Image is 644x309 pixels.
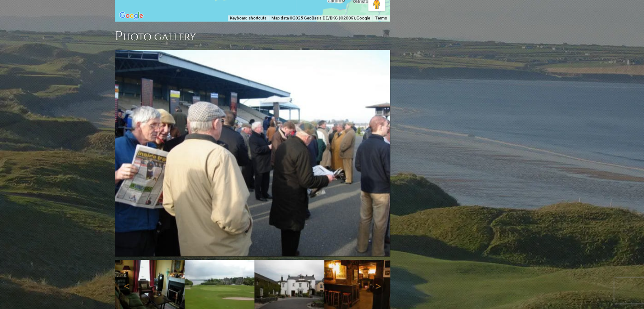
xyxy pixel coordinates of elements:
[115,28,390,45] h3: Photo Gallery
[117,10,145,21] img: Google
[230,15,266,21] button: Keyboard shortcuts
[369,278,386,295] a: Next
[119,278,136,295] a: Previous
[271,16,370,20] span: Map data ©2025 GeoBasis-DE/BKG (©2009), Google
[117,10,145,21] a: Open this area in Google Maps (opens a new window)
[375,16,387,20] a: Terms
